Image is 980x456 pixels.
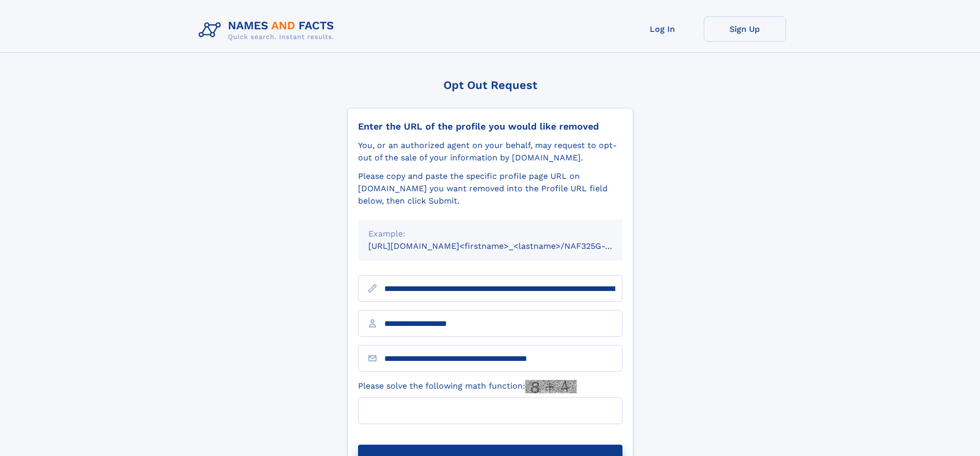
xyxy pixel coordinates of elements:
[368,228,612,240] div: Example:
[358,380,577,393] label: Please solve the following math function:
[358,170,622,207] div: Please copy and paste the specific profile page URL on [DOMAIN_NAME] you want removed into the Pr...
[194,16,343,44] img: Logo Names and Facts
[347,79,633,92] div: Opt Out Request
[358,121,622,132] div: Enter the URL of the profile you would like removed
[621,16,704,42] a: Log In
[358,139,622,164] div: You, or an authorized agent on your behalf, may request to opt-out of the sale of your informatio...
[704,16,786,42] a: Sign Up
[368,241,642,251] small: [URL][DOMAIN_NAME]<firstname>_<lastname>/NAF325G-xxxxxxxx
